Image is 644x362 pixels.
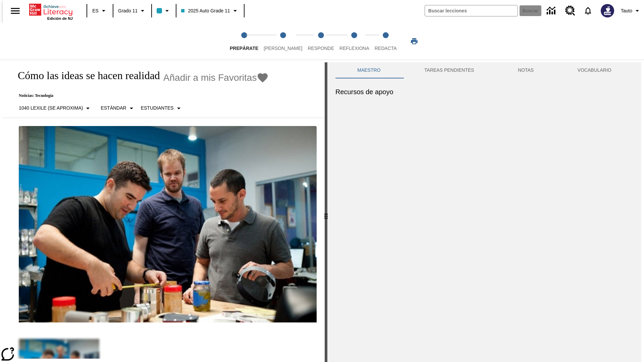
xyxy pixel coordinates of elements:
span: ES [92,7,99,14]
button: Seleccione Lexile, 1040 Lexile (Se aproxima) [16,102,95,114]
p: Noticias: Tecnología [11,93,269,98]
a: Centro de información [543,2,561,20]
p: 1040 Lexile (Se aproxima) [19,105,83,112]
span: 2025 Auto Grade 11 [181,7,230,14]
button: Lee step 2 of 5 [258,23,308,60]
button: Imprimir [404,35,425,47]
button: Maestro [335,62,402,78]
span: Tauto [621,7,632,14]
button: Escoja un nuevo avatar [597,2,618,19]
button: Añadir a mis Favoritas - Cómo las ideas se hacen realidad [163,72,269,83]
button: El color de la clase es azul claro. Cambiar el color de la clase. [154,5,174,17]
span: Responde [308,46,334,51]
span: Edición de NJ [47,16,73,20]
button: VOCABULARIO [555,62,633,78]
button: Abrir el menú lateral [5,1,25,21]
button: Responde step 3 of 5 [302,23,339,60]
span: [PERSON_NAME] [264,46,302,51]
button: Tipo de apoyo, Estándar [98,102,138,114]
button: TAREAS PENDIENTES [402,62,496,78]
button: Seleccionar estudiante [138,102,185,114]
button: Prepárate step 1 of 5 [224,23,264,60]
button: Grado: Grado 11, Elige un grado [115,5,149,17]
button: Reflexiona step 4 of 5 [334,23,375,60]
button: Redacta step 5 of 5 [369,23,402,60]
h6: Recursos de apoyo [335,86,633,97]
span: Grado 11 [118,7,138,14]
a: Notificaciones [579,2,597,19]
span: Redacta [375,46,397,51]
p: Estándar [101,105,126,112]
span: Prepárate [230,46,258,51]
div: Portada [29,2,73,20]
p: Estudiantes [141,105,174,112]
a: Centro de recursos, Se abrirá en una pestaña nueva. [561,2,579,20]
span: Reflexiona [339,46,369,51]
button: NOTAS [496,62,556,78]
div: Instructional Panel Tabs [335,62,633,78]
div: Pulsa la tecla de intro o la barra espaciadora y luego presiona las flechas de derecha e izquierd... [325,62,327,362]
button: Perfil/Configuración [618,5,644,17]
div: reading [3,62,325,359]
button: Lenguaje: ES, Selecciona un idioma [89,5,111,17]
span: Añadir a mis Favoritas [163,72,257,83]
div: activity [327,62,641,362]
img: El fundador de Quirky, Ben Kaufman prueba un nuevo producto con un compañero de trabajo, Gaz Brow... [19,126,317,322]
input: Buscar campo [425,5,518,16]
h1: Cómo las ideas se hacen realidad [11,69,160,82]
button: Clase: 2025 Auto Grade 11, Selecciona una clase [178,5,241,17]
img: Avatar [601,4,614,17]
